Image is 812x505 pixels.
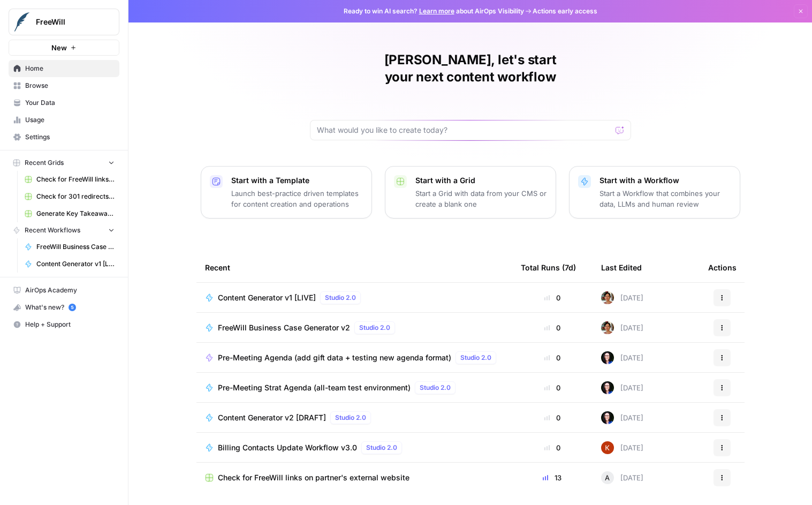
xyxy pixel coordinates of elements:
[69,304,76,311] a: 5
[9,299,119,316] button: What's new? 5
[36,17,101,27] span: FreeWill
[205,321,504,334] a: FreeWill Business Case Generator v2Studio 2.0
[521,253,576,282] div: Total Runs (7d)
[201,166,372,218] button: Start with a TemplateLaunch best-practice driven templates for content creation and operations
[460,353,491,363] span: Studio 2.0
[521,322,584,333] div: 0
[521,382,584,393] div: 0
[25,285,115,295] span: AirOps Academy
[25,320,115,329] span: Help + Support
[205,472,504,483] a: Check for FreeWill links on partner's external website
[601,411,614,424] img: qbv1ulvrwtta9e8z8l6qv22o0bxd
[415,175,547,186] p: Start with a Grid
[51,42,67,53] span: New
[359,323,390,333] span: Studio 2.0
[601,351,614,364] img: qbv1ulvrwtta9e8z8l6qv22o0bxd
[25,158,64,168] span: Recent Grids
[601,441,614,454] img: e74y9dfsxe4powjyqu60jp5it5vi
[36,242,115,252] span: FreeWill Business Case Generator v2
[218,442,357,453] span: Billing Contacts Update Workflow v3.0
[205,291,504,304] a: Content Generator v1 [LIVE]Studio 2.0
[9,77,119,94] a: Browse
[20,205,119,222] a: Generate Key Takeaways from Webinar Transcripts
[569,166,740,218] button: Start with a WorkflowStart a Workflow that combines your data, LLMs and human review
[12,12,32,32] img: FreeWill Logo
[344,6,524,16] span: Ready to win AI search? about AirOps Visibility
[601,291,614,304] img: tqfto6xzj03xihz2u5tjniycm4e3
[25,81,115,91] span: Browse
[25,132,115,142] span: Settings
[521,442,584,453] div: 0
[218,352,451,363] span: Pre-Meeting Agenda (add gift data + testing new agenda format)
[205,411,504,424] a: Content Generator v2 [DRAFT]Studio 2.0
[20,171,119,188] a: Check for FreeWill links on partner's external website
[9,155,119,171] button: Recent Grids
[218,472,409,483] span: Check for FreeWill links on partner's external website
[25,64,115,73] span: Home
[601,351,643,364] div: [DATE]
[36,192,115,201] span: Check for 301 redirects on page Grid
[36,209,115,218] span: Generate Key Takeaways from Webinar Transcripts
[325,293,356,303] span: Studio 2.0
[9,60,119,77] a: Home
[366,443,397,453] span: Studio 2.0
[601,253,642,282] div: Last Edited
[9,94,119,111] a: Your Data
[36,259,115,269] span: Content Generator v1 [LIVE]
[533,6,597,16] span: Actions early access
[25,225,80,235] span: Recent Workflows
[25,115,115,125] span: Usage
[601,321,643,334] div: [DATE]
[231,188,363,209] p: Launch best-practice driven templates for content creation and operations
[335,413,366,423] span: Studio 2.0
[601,411,643,424] div: [DATE]
[9,222,119,238] button: Recent Workflows
[205,381,504,394] a: Pre-Meeting Strat Agenda (all-team test environment)Studio 2.0
[601,471,643,484] div: [DATE]
[419,7,454,15] a: Learn more
[601,381,643,394] div: [DATE]
[521,292,584,303] div: 0
[9,299,119,315] div: What's new?
[601,291,643,304] div: [DATE]
[205,441,504,454] a: Billing Contacts Update Workflow v3.0Studio 2.0
[521,412,584,423] div: 0
[310,51,631,86] h1: [PERSON_NAME], let's start your next content workflow
[205,253,504,282] div: Recent
[601,381,614,394] img: qbv1ulvrwtta9e8z8l6qv22o0bxd
[599,188,731,209] p: Start a Workflow that combines your data, LLMs and human review
[25,98,115,108] span: Your Data
[9,129,119,146] a: Settings
[415,188,547,209] p: Start a Grid with data from your CMS or create a blank one
[601,321,614,334] img: tqfto6xzj03xihz2u5tjniycm4e3
[218,292,316,303] span: Content Generator v1 [LIVE]
[36,175,115,184] span: Check for FreeWill links on partner's external website
[231,175,363,186] p: Start with a Template
[9,282,119,299] a: AirOps Academy
[521,352,584,363] div: 0
[601,441,643,454] div: [DATE]
[708,253,737,282] div: Actions
[71,305,73,310] text: 5
[9,9,119,35] button: Workspace: FreeWill
[605,472,610,483] span: A
[9,316,119,333] button: Help + Support
[20,238,119,255] a: FreeWill Business Case Generator v2
[9,111,119,129] a: Usage
[218,382,411,393] span: Pre-Meeting Strat Agenda (all-team test environment)
[317,125,611,135] input: What would you like to create today?
[20,255,119,273] a: Content Generator v1 [LIVE]
[420,383,451,393] span: Studio 2.0
[599,175,731,186] p: Start with a Workflow
[20,188,119,205] a: Check for 301 redirects on page Grid
[385,166,556,218] button: Start with a GridStart a Grid with data from your CMS or create a blank one
[205,351,504,364] a: Pre-Meeting Agenda (add gift data + testing new agenda format)Studio 2.0
[521,472,584,483] div: 13
[218,322,350,333] span: FreeWill Business Case Generator v2
[218,412,326,423] span: Content Generator v2 [DRAFT]
[9,40,119,56] button: New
